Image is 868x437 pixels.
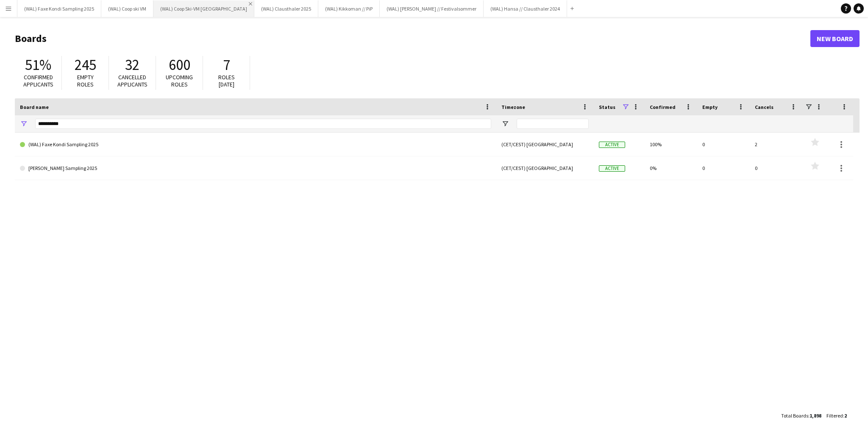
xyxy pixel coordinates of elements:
[496,133,594,156] div: (CET/CEST) [GEOGRAPHIC_DATA]
[810,412,821,419] span: 1,898
[501,120,509,128] button: Open Filter Menu
[166,73,193,88] span: Upcoming roles
[599,104,615,110] span: Status
[23,73,53,88] span: Confirmed applicants
[20,156,491,180] a: [PERSON_NAME] Sampling 2025
[750,133,802,156] div: 2
[599,165,625,172] span: Active
[125,56,139,74] span: 32
[20,133,491,156] a: (WAL) Faxe Kondi Sampling 2025
[254,0,318,17] button: (WAL) Clausthaler 2025
[35,119,491,129] input: Board name Filter Input
[781,407,821,424] div: :
[826,407,847,424] div: :
[75,56,96,74] span: 245
[25,56,51,74] span: 51%
[20,104,49,110] span: Board name
[169,56,190,74] span: 600
[810,30,860,47] a: New Board
[218,73,235,88] span: Roles [DATE]
[750,156,802,180] div: 0
[650,104,676,110] span: Confirmed
[117,73,147,88] span: Cancelled applicants
[645,156,697,180] div: 0%
[318,0,380,17] button: (WAL) Kikkoman // PiP
[501,104,525,110] span: Timezone
[15,32,810,45] h1: Boards
[517,119,589,129] input: Timezone Filter Input
[380,0,484,17] button: (WAL) [PERSON_NAME] // Festivalsommer
[101,0,153,17] button: (WAL) Coop ski VM
[496,156,594,180] div: (CET/CEST) [GEOGRAPHIC_DATA]
[844,412,847,419] span: 2
[781,412,808,419] span: Total Boards
[697,156,750,180] div: 0
[20,120,28,128] button: Open Filter Menu
[153,0,254,17] button: (WAL) Coop Ski-VM [GEOGRAPHIC_DATA]
[599,142,625,148] span: Active
[702,104,718,110] span: Empty
[223,56,230,74] span: 7
[755,104,773,110] span: Cancels
[826,412,843,419] span: Filtered
[484,0,567,17] button: (WAL) Hansa // Clausthaler 2024
[645,133,697,156] div: 100%
[697,133,750,156] div: 0
[77,73,94,88] span: Empty roles
[17,0,101,17] button: (WAL) Faxe Kondi Sampling 2025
